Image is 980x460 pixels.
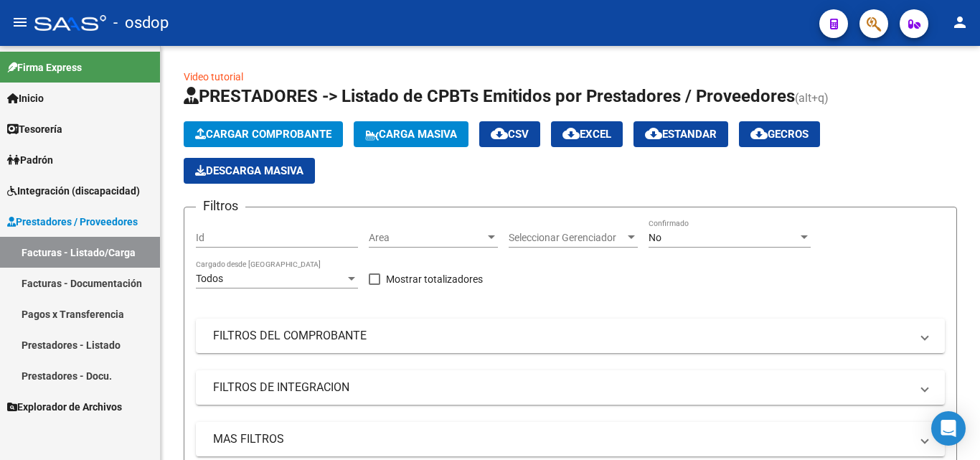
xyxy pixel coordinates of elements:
[184,121,343,147] button: Cargar Comprobante
[491,128,529,141] span: CSV
[7,60,82,75] span: Firma Express
[196,319,945,353] mat-expansion-panel-header: FILTROS DEL COMPROBANTE
[184,158,315,184] button: Descarga Masiva
[750,128,809,141] span: Gecros
[739,121,820,147] button: Gecros
[645,128,717,141] span: Estandar
[213,328,910,344] mat-panel-title: FILTROS DEL COMPROBANTE
[196,273,223,284] span: Todos
[7,214,138,230] span: Prestadores / Proveedores
[479,121,540,147] button: CSV
[562,125,580,142] mat-icon: cloud_download
[213,380,910,395] mat-panel-title: FILTROS DE INTEGRACION
[184,158,315,184] app-download-masive: Descarga masiva de comprobantes (adjuntos)
[195,128,331,141] span: Cargar Comprobante
[195,164,303,177] span: Descarga Masiva
[184,71,243,83] a: Video tutorial
[551,121,623,147] button: EXCEL
[213,431,910,447] mat-panel-title: MAS FILTROS
[11,14,29,31] mat-icon: menu
[633,121,728,147] button: Estandar
[196,422,945,456] mat-expansion-panel-header: MAS FILTROS
[113,7,169,39] span: - osdop
[750,125,768,142] mat-icon: cloud_download
[7,90,44,106] span: Inicio
[369,232,485,244] span: Area
[645,125,662,142] mat-icon: cloud_download
[196,370,945,405] mat-expansion-panel-header: FILTROS DE INTEGRACION
[795,91,829,105] span: (alt+q)
[491,125,508,142] mat-icon: cloud_download
[562,128,611,141] span: EXCEL
[951,14,969,31] mat-icon: person
[7,152,53,168] span: Padrón
[931,411,966,446] div: Open Intercom Messenger
[509,232,625,244] span: Seleccionar Gerenciador
[196,196,245,216] h3: Filtros
[386,271,483,288] span: Mostrar totalizadores
[7,399,122,415] span: Explorador de Archivos
[365,128,457,141] span: Carga Masiva
[7,183,140,199] span: Integración (discapacidad)
[354,121,468,147] button: Carga Masiva
[7,121,62,137] span: Tesorería
[184,86,795,106] span: PRESTADORES -> Listado de CPBTs Emitidos por Prestadores / Proveedores
[649,232,661,243] span: No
